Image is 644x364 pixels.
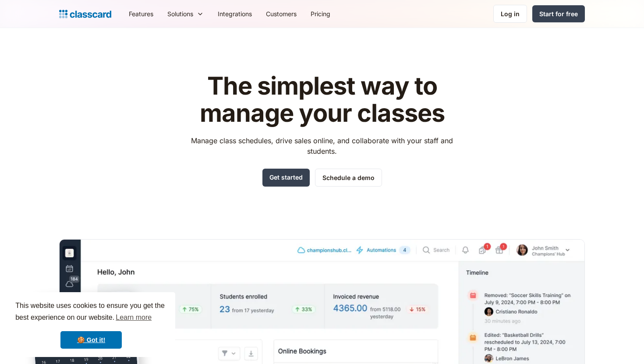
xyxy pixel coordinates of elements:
div: Start for free [539,9,578,18]
h1: The simplest way to manage your classes [183,73,461,127]
a: Logo [59,8,111,20]
a: Get started [262,169,310,187]
span: This website uses cookies to ensure you get the best experience on our website. [15,300,167,324]
a: Features [122,4,160,24]
a: dismiss cookie message [60,331,122,349]
a: Start for free [532,5,585,22]
a: Integrations [211,4,259,24]
a: Log in [493,5,527,23]
a: Customers [259,4,304,24]
a: Pricing [304,4,337,24]
div: Solutions [160,4,211,24]
div: Solutions [167,9,193,18]
div: cookieconsent [7,292,175,357]
div: Log in [501,9,520,18]
a: learn more about cookies [114,311,153,324]
a: Schedule a demo [315,169,382,187]
p: Manage class schedules, drive sales online, and collaborate with your staff and students. [183,135,461,156]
